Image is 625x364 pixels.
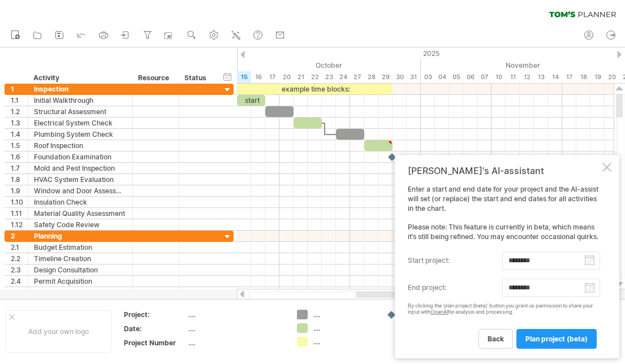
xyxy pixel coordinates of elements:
[11,174,28,185] div: 1.8
[11,151,28,162] div: 1.6
[408,165,600,176] div: [PERSON_NAME]'s AI-assistant
[237,95,265,106] div: start
[34,84,127,94] div: Inspection
[322,71,336,83] div: Thursday, 23 October 2025
[488,335,504,343] span: back
[463,71,477,83] div: Thursday, 6 November 2025
[11,185,28,196] div: 1.9
[520,71,534,83] div: Wednesday, 12 November 2025
[534,71,548,83] div: Thursday, 13 November 2025
[479,329,513,349] a: back
[576,71,590,83] div: Tuesday, 18 November 2025
[408,303,600,315] div: By clicking the 'plan project (beta)' button you grant us permission to share your input with for...
[34,118,127,128] div: Electrical System Check
[34,287,127,298] div: Contractor Selection
[6,310,111,353] div: Add your own logo
[506,71,520,83] div: Tuesday, 11 November 2025
[184,72,209,84] div: Status
[525,335,588,343] span: plan project (beta)
[237,84,393,94] div: example time blocks:
[11,140,28,151] div: 1.5
[548,71,562,83] div: Friday, 14 November 2025
[265,71,279,83] div: Friday, 17 October 2025
[188,310,283,319] div: ....
[34,163,127,174] div: Mold and Pest Inspection
[34,253,127,264] div: Timeline Creation
[124,324,186,333] div: Date:
[492,71,506,83] div: Monday, 10 November 2025
[350,71,364,83] div: Monday, 27 October 2025
[11,84,28,94] div: 1
[11,231,28,241] div: 2
[11,129,28,140] div: 1.4
[393,71,407,83] div: Thursday, 30 October 2025
[408,185,600,348] div: Enter a start and end date for your project and the AI-assist will set (or replace) the start and...
[378,71,393,83] div: Wednesday, 29 October 2025
[34,208,127,219] div: Material Quality Assessment
[421,71,435,83] div: Monday, 3 November 2025
[34,129,127,140] div: Plumbing System Check
[34,265,127,275] div: Design Consultation
[11,276,28,287] div: 2.4
[124,338,186,348] div: Project Number
[34,151,127,162] div: Foundation Examination
[294,71,308,83] div: Tuesday, 21 October 2025
[11,106,28,117] div: 1.2
[34,95,127,106] div: Initial Walkthrough
[11,242,28,253] div: 2.1
[34,185,127,196] div: Window and Door Assessment
[407,71,421,83] div: Friday, 31 October 2025
[96,59,421,71] div: October 2025
[11,208,28,219] div: 1.11
[34,197,127,207] div: Insulation Check
[430,309,448,315] a: OpenAI
[590,71,605,83] div: Wednesday, 19 November 2025
[364,71,378,83] div: Tuesday, 28 October 2025
[33,72,126,84] div: Activity
[34,174,127,185] div: HVAC System Evaluation
[34,231,127,241] div: Planning
[477,71,492,83] div: Friday, 7 November 2025
[11,163,28,174] div: 1.7
[562,71,576,83] div: Monday, 17 November 2025
[11,253,28,264] div: 2.2
[11,197,28,207] div: 1.10
[313,337,375,346] div: ....
[188,338,283,348] div: ....
[313,323,375,333] div: ....
[449,71,463,83] div: Wednesday, 5 November 2025
[11,118,28,128] div: 1.3
[336,71,350,83] div: Friday, 24 October 2025
[408,252,502,270] label: start project:
[124,310,186,319] div: Project:
[11,219,28,230] div: 1.12
[11,95,28,106] div: 1.1
[34,219,127,230] div: Safety Code Review
[308,71,322,83] div: Wednesday, 22 October 2025
[516,329,597,349] a: plan project (beta)
[435,71,449,83] div: Tuesday, 4 November 2025
[313,310,375,319] div: ....
[188,324,283,333] div: ....
[34,106,127,117] div: Structural Assessment
[279,71,294,83] div: Monday, 20 October 2025
[251,71,265,83] div: Thursday, 16 October 2025
[11,287,28,298] div: 2.5
[34,140,127,151] div: Roof Inspection
[11,265,28,275] div: 2.3
[34,242,127,253] div: Budget Estimation
[237,71,251,83] div: Wednesday, 15 October 2025
[34,276,127,287] div: Permit Acquisition
[138,72,173,84] div: Resource
[605,71,619,83] div: Thursday, 20 November 2025
[408,279,502,297] label: end project:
